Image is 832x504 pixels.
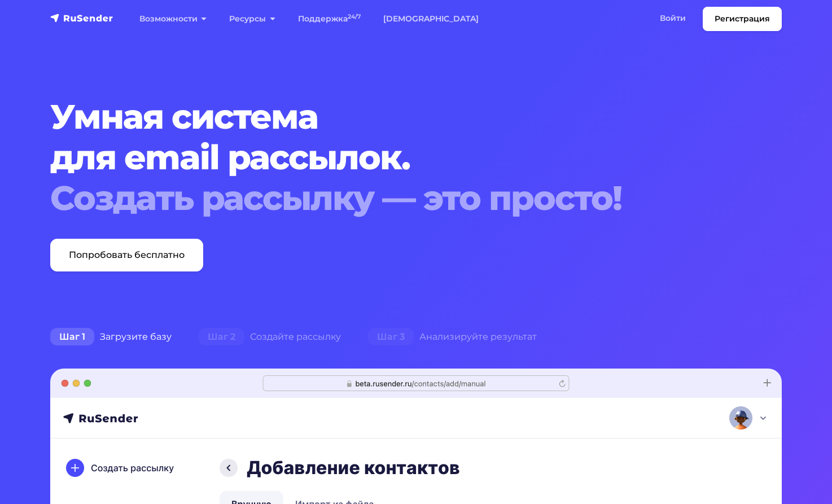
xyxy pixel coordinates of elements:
[50,239,203,271] a: Попробовать бесплатно
[185,326,354,348] div: Создайте рассылку
[649,7,697,30] a: Войти
[199,328,244,346] span: Шаг 2
[50,178,720,218] div: Создать рассылку — это просто!
[128,7,218,30] a: Возможности
[348,13,361,20] sup: 24/7
[50,328,94,346] span: Шаг 1
[287,7,372,30] a: Поддержка24/7
[703,7,782,31] a: Регистрация
[218,7,286,30] a: Ресурсы
[368,328,414,346] span: Шаг 3
[354,326,550,348] div: Анализируйте результат
[50,97,720,218] h1: Умная система для email рассылок.
[372,7,490,30] a: [DEMOGRAPHIC_DATA]
[50,12,113,24] img: RuSender
[37,326,185,348] div: Загрузите базу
